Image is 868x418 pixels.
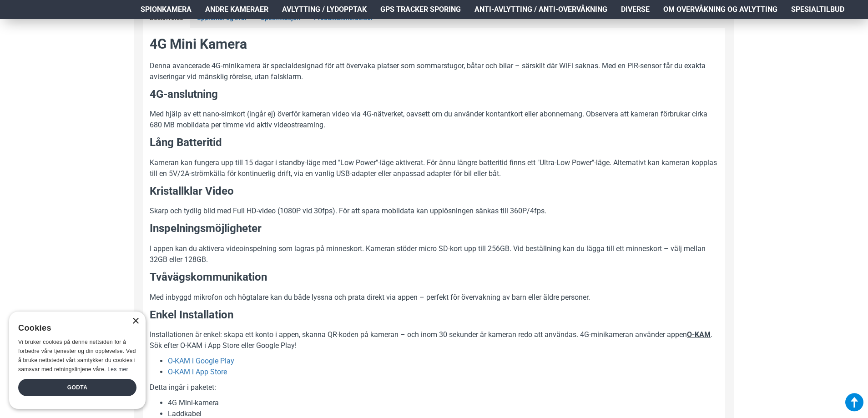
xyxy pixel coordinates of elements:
[107,366,128,373] a: Les mer, opens a new window
[150,329,718,351] p: Installationen är enkel: skapa ett konto i appen, skanna QR-koden på kameran – och inom 30 sekund...
[150,60,718,82] p: Denna avancerade 4G-minikamera är specialdesignad för att övervaka platser som sommarstugor, båta...
[150,382,718,393] p: Detta ingår i paketet:
[282,4,367,15] span: Avlytting / Lydopptak
[150,243,718,265] p: I appen kan du aktivera videoinspelning som lagras på minneskort. Kameran stöder micro SD-kort up...
[150,292,718,303] p: Med inbyggd mikrofon och högtalare kan du både lyssna och prata direkt via appen – perfekt för öv...
[168,398,718,408] li: 4G Mini-kamera
[18,339,136,372] span: Vi bruker cookies på denne nettsiden for å forbedre våre tjenester og din opplevelse. Ved å bruke...
[150,109,718,131] p: Med hjälp av ett nano-simkort (ingår ej) överför kameran video via 4G-nätverket, oavsett om du an...
[18,379,136,396] div: Godta
[150,87,718,102] h3: 4G-anslutning
[621,4,650,15] span: Diverse
[168,356,234,367] a: O-KAM i Google Play
[687,330,711,339] u: O-KAM
[150,206,718,217] p: Skarp och tydlig bild med Full HD-video (1080P vid 30fps). För att spara mobildata kan upplösning...
[150,307,718,323] h3: Enkel Installation
[150,270,718,285] h3: Tvåvägskommunikation
[150,135,718,151] h3: Lång Batteritid
[150,221,718,237] h3: Inspelningsmöjligheter
[18,318,131,338] div: Cookies
[168,367,227,378] a: O-KAM i App Store
[141,4,192,15] span: Spionkamera
[150,35,718,54] h2: 4G Mini Kamera
[132,318,139,325] div: Close
[791,4,844,15] span: Spesialtilbud
[380,4,461,15] span: GPS Tracker Sporing
[474,4,607,15] span: Anti-avlytting / Anti-overvåkning
[663,4,777,15] span: Om overvåkning og avlytting
[150,157,718,179] p: Kameran kan fungera upp till 15 dagar i standby-läge med "Low Power"-läge aktiverat. För ännu län...
[150,184,718,199] h3: Kristallklar Video
[205,4,268,15] span: Andre kameraer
